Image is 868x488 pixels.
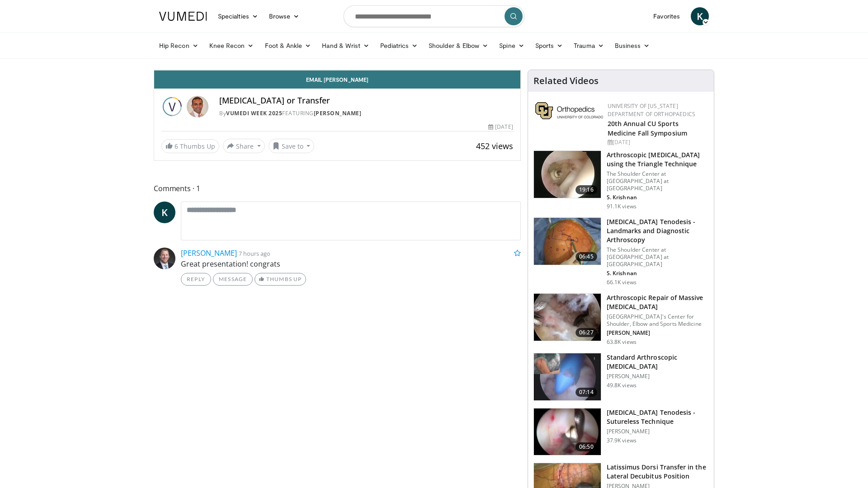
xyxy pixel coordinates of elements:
a: 07:14 Standard Arthroscopic [MEDICAL_DATA] [PERSON_NAME] 49.8K views [533,353,708,401]
img: Vumedi Week 2025 [161,96,183,117]
a: Foot & Ankle [259,37,317,55]
a: Spine [494,37,529,55]
span: Comments 1 [154,183,521,194]
a: [PERSON_NAME] [314,109,362,117]
h3: Arthroscopic [MEDICAL_DATA] using the Triangle Technique [607,150,708,169]
a: Thumbs Up [255,273,306,286]
p: 37.9K views [607,437,637,444]
img: Avatar [154,248,175,269]
p: [PERSON_NAME] [607,329,708,337]
img: 38854_0000_3.png.150x105_q85_crop-smart_upscale.jpg [534,353,601,400]
a: 06:27 Arthroscopic Repair of Massive [MEDICAL_DATA] [GEOGRAPHIC_DATA]'s Center for Shoulder, Elbo... [533,293,708,346]
a: Pediatrics [375,37,423,55]
img: Avatar [187,96,208,117]
a: Email [PERSON_NAME] [154,70,520,89]
a: Browse [264,7,305,25]
p: 63.8K views [607,338,637,346]
a: Reply [181,273,211,286]
a: Business [609,37,656,55]
button: Save to [269,139,315,153]
p: 49.8K views [607,382,637,389]
a: 6 Thumbs Up [161,139,219,153]
a: 20th Annual CU Sports Medicine Fall Symposium [608,119,687,137]
p: S. Krishnan [607,194,708,201]
img: 355603a8-37da-49b6-856f-e00d7e9307d3.png.150x105_q85_autocrop_double_scale_upscale_version-0.2.png [535,102,603,119]
img: krish_3.png.150x105_q85_crop-smart_upscale.jpg [534,151,601,198]
span: 06:50 [576,442,597,451]
img: 38511_0000_3.png.150x105_q85_crop-smart_upscale.jpg [534,408,601,455]
p: Great presentation! congrats [181,258,521,269]
input: Search topics, interventions [344,5,524,27]
h3: Latissimus Dorsi Transfer in the Lateral Decubitus Position [607,463,708,481]
a: Vumedi Week 2025 [226,109,282,117]
div: [DATE] [488,123,513,131]
a: Message [213,273,253,286]
h3: [MEDICAL_DATA] Tenodesis - Landmarks and Diagnostic Arthroscopy [607,217,708,244]
p: [PERSON_NAME] [607,373,708,380]
img: VuMedi Logo [159,12,207,21]
img: 15733_3.png.150x105_q85_crop-smart_upscale.jpg [534,218,601,265]
a: Hand & Wrist [316,37,375,55]
a: Shoulder & Elbow [423,37,494,55]
a: 06:45 [MEDICAL_DATA] Tenodesis - Landmarks and Diagnostic Arthroscopy The Shoulder Center at [GEO... [533,217,708,286]
div: By FEATURING [219,109,513,117]
h3: Standard Arthroscopic [MEDICAL_DATA] [607,353,708,371]
span: 452 views [476,141,513,151]
p: The Shoulder Center at [GEOGRAPHIC_DATA] at [GEOGRAPHIC_DATA] [607,170,708,192]
small: 7 hours ago [239,249,270,258]
a: Specialties [212,7,264,25]
span: 06:45 [576,252,597,261]
a: University of [US_STATE] Department of Orthopaedics [608,102,695,118]
span: 6 [175,142,178,150]
a: Hip Recon [154,37,204,55]
a: Knee Recon [204,37,259,55]
a: 19:16 Arthroscopic [MEDICAL_DATA] using the Triangle Technique The Shoulder Center at [GEOGRAPHIC... [533,150,708,210]
span: 07:14 [576,388,597,397]
a: K [691,7,709,25]
p: [GEOGRAPHIC_DATA]'s Center for Shoulder, Elbow and Sports Medicine [607,313,708,328]
a: Sports [530,37,569,55]
p: [PERSON_NAME] [607,428,708,435]
h3: Arthroscopic Repair of Massive [MEDICAL_DATA] [607,293,708,311]
button: Share [223,139,265,153]
p: The Shoulder Center at [GEOGRAPHIC_DATA] at [GEOGRAPHIC_DATA] [607,246,708,268]
p: S. Krishnan [607,270,708,277]
span: 19:16 [576,185,597,194]
p: 66.1K views [607,279,637,286]
img: 281021_0002_1.png.150x105_q85_crop-smart_upscale.jpg [534,294,601,341]
a: 06:50 [MEDICAL_DATA] Tenodesis - Sutureless Technique [PERSON_NAME] 37.9K views [533,408,708,456]
div: [DATE] [608,138,707,146]
a: K [154,202,175,223]
span: 06:27 [576,328,597,337]
h4: [MEDICAL_DATA] or Transfer [219,96,513,106]
h3: [MEDICAL_DATA] Tenodesis - Sutureless Technique [607,408,708,426]
p: 91.1K views [607,203,637,210]
a: Trauma [568,37,609,55]
h4: Related Videos [533,75,599,86]
a: [PERSON_NAME] [181,248,237,258]
a: Favorites [648,7,685,25]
